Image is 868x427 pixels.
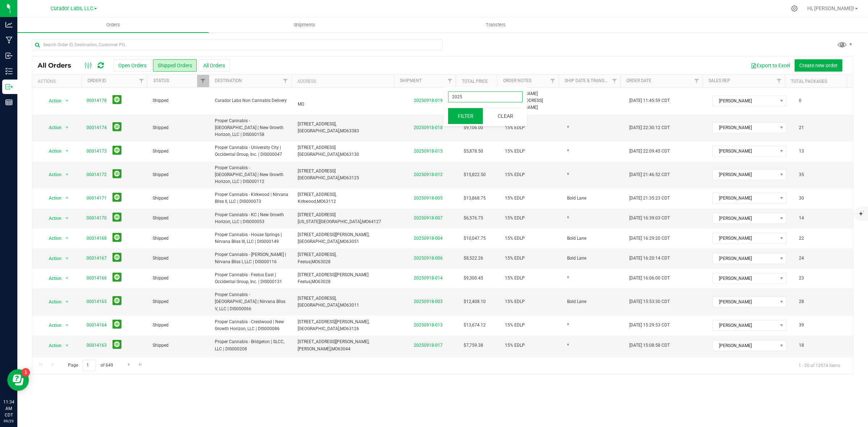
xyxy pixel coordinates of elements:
[298,128,340,133] span: [GEOGRAPHIC_DATA],
[3,418,14,424] p: 09/23
[340,128,346,133] span: MO
[462,79,488,84] a: Total Price
[284,22,325,28] span: Shipments
[298,339,369,344] span: [STREET_ADDRESS][PERSON_NAME],
[215,78,242,83] a: Destination
[629,148,670,155] span: [DATE] 22:09:45 CDT
[124,360,134,370] a: Go to the next page
[88,78,106,83] a: Order ID
[400,17,591,33] a: Transfers
[713,341,777,351] span: [PERSON_NAME]
[464,215,483,222] span: $6,576.75
[464,171,486,178] span: $15,822.50
[323,199,336,204] span: 63112
[215,97,289,104] span: Curador Labs Non Cannabis Delivery
[153,235,206,242] span: Shipped
[691,75,703,87] a: Filter
[292,75,394,87] th: Address
[298,296,336,301] span: [STREET_ADDRESS],
[298,168,336,174] span: [STREET_ADDRESS]
[215,191,289,205] span: Proper Cannabis - Kirkwood | Nirvana Bliss II, LLC | DIS000073
[63,297,72,307] span: select
[63,170,72,180] span: select
[86,148,107,155] a: 00014173
[63,96,72,106] span: select
[298,175,340,180] span: [GEOGRAPHIC_DATA],
[795,273,808,283] span: 23
[567,195,586,202] span: Bold Lane
[629,235,670,242] span: [DATE] 16:29:20 CDT
[713,273,777,283] span: [PERSON_NAME]
[414,215,443,221] a: 20250918-007
[448,108,483,124] button: Filter
[43,213,62,223] span: Action
[279,75,291,87] a: Filter
[505,148,525,155] span: 15% EDLP
[608,75,620,87] a: Filter
[135,360,146,370] a: Go to the last page
[215,165,289,185] span: Proper Cannabis - [GEOGRAPHIC_DATA] | New Growth Horizon, LLC | DIS000112
[626,78,651,83] a: Order Date
[746,59,795,72] button: Export to Excel
[298,272,369,277] span: [STREET_ADDRESS][PERSON_NAME]
[713,146,777,156] span: [PERSON_NAME]
[346,326,359,331] span: 63126
[43,123,62,133] span: Action
[629,171,670,178] span: [DATE] 21:46:52 CDT
[86,255,107,262] a: 00014167
[153,342,206,349] span: Shipped
[63,273,72,283] span: select
[346,175,359,180] span: 63125
[43,297,62,307] span: Action
[63,341,72,351] span: select
[795,253,808,264] span: 24
[298,239,340,244] span: [GEOGRAPHIC_DATA],
[414,323,443,328] a: 20250918-013
[114,59,151,72] button: Open Orders
[346,303,359,308] span: 63011
[414,343,443,348] a: 20250918-017
[17,17,209,33] a: Orders
[629,215,670,222] span: [DATE] 16:39:03 CDT
[340,303,346,308] span: MO
[135,75,147,87] a: Filter
[414,256,443,261] a: 20250918-006
[97,22,130,28] span: Orders
[414,299,443,304] a: 20250918-003
[629,275,670,282] span: [DATE] 16:06:00 CDT
[43,170,62,180] span: Action
[464,124,483,131] span: $9,106.00
[86,215,107,222] a: 00014170
[298,303,340,308] span: [GEOGRAPHIC_DATA],
[476,22,515,28] span: Transfers
[43,193,62,203] span: Action
[713,297,777,307] span: [PERSON_NAME]
[43,233,62,243] span: Action
[153,322,206,329] span: Shipped
[331,346,338,351] span: MO
[340,175,346,180] span: MO
[795,340,808,351] span: 18
[5,52,13,59] inline-svg: Inbound
[464,342,483,349] span: $7,759.38
[414,196,443,201] a: 20250918-005
[629,342,670,349] span: [DATE] 15:08:58 CDT
[63,320,72,330] span: select
[791,79,827,84] a: Total Packages
[795,193,808,204] span: 30
[567,298,586,305] span: Bold Lane
[713,96,777,106] span: [PERSON_NAME]
[795,123,808,133] span: 21
[400,78,422,83] a: Shipment
[340,326,346,331] span: MO
[298,252,336,257] span: [STREET_ADDRESS],
[62,360,119,371] span: Page of 649
[464,235,486,242] span: $10,047.75
[795,59,842,72] button: Create new order
[209,17,400,33] a: Shipments
[713,233,777,243] span: [PERSON_NAME]
[215,144,289,158] span: Proper Cannabis - University City | Occidental Group, Inc. | DIS000047
[505,298,525,305] span: 15% EDLP
[298,102,304,107] span: MO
